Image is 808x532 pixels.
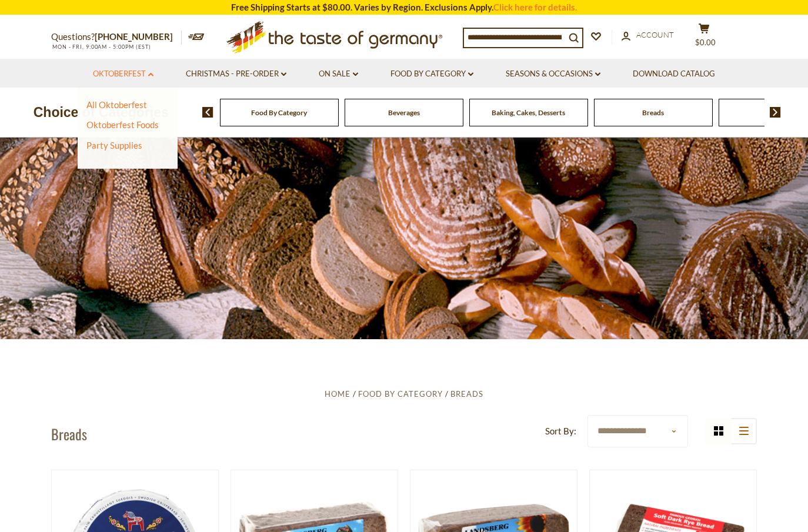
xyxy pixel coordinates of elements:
a: Click here for details. [493,2,577,12]
img: next arrow [770,107,781,118]
a: Account [622,29,674,42]
a: Download Catalog [633,68,715,81]
a: Food By Category [251,108,307,117]
a: [PHONE_NUMBER] [95,31,173,42]
span: MON - FRI, 9:00AM - 5:00PM (EST) [51,44,151,50]
a: Food By Category [390,68,473,81]
span: $0.00 [695,38,716,47]
span: Account [636,30,674,39]
a: All Oktoberfest [86,99,147,110]
label: Sort By: [545,424,576,439]
h1: Breads [51,425,87,443]
a: Breads [642,108,664,117]
a: Oktoberfest [93,68,153,81]
button: $0.00 [686,23,722,52]
a: Food By Category [358,389,443,399]
p: Questions? [51,29,182,45]
a: Seasons & Occasions [506,68,600,81]
a: Beverages [388,108,420,117]
a: Christmas - PRE-ORDER [186,68,286,81]
a: Baking, Cakes, Desserts [492,108,565,117]
a: Home [325,389,350,399]
a: Breads [450,389,483,399]
a: Party Supplies [86,140,142,150]
a: On Sale [319,68,358,81]
img: previous arrow [202,107,213,118]
a: Oktoberfest Foods [86,119,159,130]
